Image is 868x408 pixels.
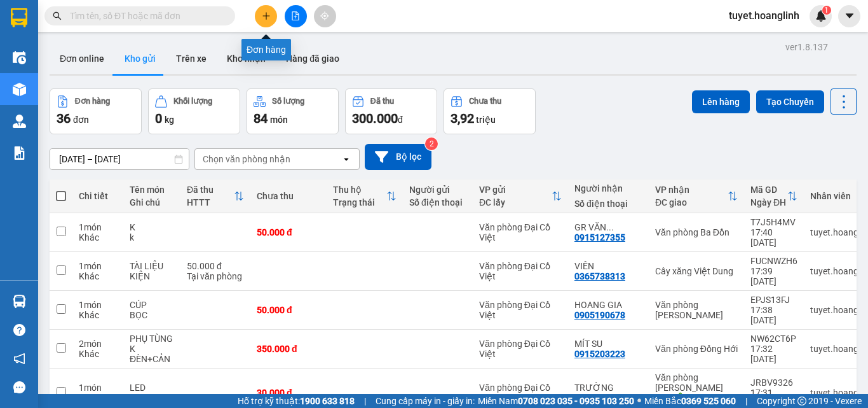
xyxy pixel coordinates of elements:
[217,43,276,74] button: Kho nhận
[13,381,25,393] span: message
[130,310,174,320] div: BỌC
[476,115,496,125] span: triệu
[79,271,117,281] div: Khác
[79,349,117,359] div: Khác
[327,179,403,213] th: Toggle SortBy
[574,339,642,349] div: MÍT SU
[518,396,634,406] strong: 0708 023 035 - 0935 103 250
[130,222,174,232] div: K
[574,393,625,403] div: 0933258689
[750,227,797,248] div: 17:40 [DATE]
[409,197,466,208] div: Số điện thoại
[285,5,307,27] button: file-add
[479,185,552,195] div: VP gửi
[13,324,25,336] span: question-circle
[50,43,114,74] button: Đơn online
[744,179,804,213] th: Toggle SortBy
[130,197,174,208] div: Ghi chú
[479,300,562,320] div: Văn phòng Đại Cồ Việt
[262,11,271,20] span: plus
[364,394,366,408] span: |
[79,261,117,271] div: 1 món
[247,88,339,134] button: Số lượng84món
[756,90,824,113] button: Tạo Chuyến
[479,197,552,208] div: ĐC lấy
[655,266,738,276] div: Cây xăng Việt Dung
[165,115,174,125] span: kg
[655,344,738,354] div: Văn phòng Đồng Hới
[750,256,797,266] div: FUCNWZH6
[479,261,562,281] div: Văn phòng Đại Cồ Việt
[376,394,475,408] span: Cung cấp máy in - giấy in:
[655,185,728,195] div: VP nhận
[444,88,536,134] button: Chưa thu3,92 triệu
[187,185,234,195] div: Đã thu
[291,11,300,20] span: file-add
[574,310,625,320] div: 0905190678
[320,11,329,20] span: aim
[13,146,26,160] img: solution-icon
[11,8,27,27] img: logo-vxr
[272,97,304,106] div: Số lượng
[238,394,355,408] span: Hỗ trợ kỹ thuật:
[13,353,25,365] span: notification
[479,339,562,359] div: Văn phòng Đại Cồ Việt
[276,43,349,74] button: Hàng đã giao
[750,217,797,227] div: T7J5H4MV
[130,261,174,271] div: TÀI LIỆU
[73,115,89,125] span: đơn
[257,388,320,398] div: 30.000 đ
[655,197,728,208] div: ĐC giao
[815,10,827,22] img: icon-new-feature
[365,144,431,170] button: Bộ lọc
[574,300,642,310] div: HOANG GIA
[333,197,386,208] div: Trạng thái
[370,97,394,106] div: Đã thu
[255,5,277,27] button: plus
[257,227,320,237] div: 50.000 đ
[257,305,320,315] div: 50.000 đ
[574,271,625,281] div: 0365738313
[130,393,174,403] div: K
[574,183,642,193] div: Người nhận
[79,383,117,393] div: 1 món
[341,154,351,164] svg: open
[130,344,174,364] div: K ĐÈN+CẢN
[79,300,117,310] div: 1 món
[838,5,860,27] button: caret-down
[398,115,403,125] span: đ
[79,339,117,349] div: 2 món
[750,305,797,325] div: 17:38 [DATE]
[13,51,26,64] img: warehouse-icon
[681,396,736,406] strong: 0369 525 060
[750,377,797,388] div: JRBV9326
[148,88,240,134] button: Khối lượng0kg
[79,191,117,201] div: Chi tiết
[203,153,290,165] div: Chọn văn phòng nhận
[750,334,797,344] div: NW62CT6P
[130,271,174,281] div: KIỆN
[574,383,642,393] div: TRƯỜNG
[57,111,71,126] span: 36
[155,111,162,126] span: 0
[270,115,288,125] span: món
[79,232,117,243] div: Khác
[844,10,855,22] span: caret-down
[300,396,355,406] strong: 1900 633 818
[425,137,438,150] sup: 2
[257,191,320,201] div: Chưa thu
[637,398,641,404] span: ⚪️
[180,179,250,213] th: Toggle SortBy
[574,349,625,359] div: 0915203223
[333,185,386,195] div: Thu hộ
[574,232,625,243] div: 0915127355
[750,197,787,208] div: Ngày ĐH
[241,39,291,60] div: Đơn hàng
[130,334,174,344] div: PHỤ TÙNG
[79,222,117,232] div: 1 món
[479,383,562,403] div: Văn phòng Đại Cồ Việt
[130,232,174,243] div: k
[50,88,142,134] button: Đơn hàng36đơn
[473,179,568,213] th: Toggle SortBy
[655,372,738,393] div: Văn phòng [PERSON_NAME]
